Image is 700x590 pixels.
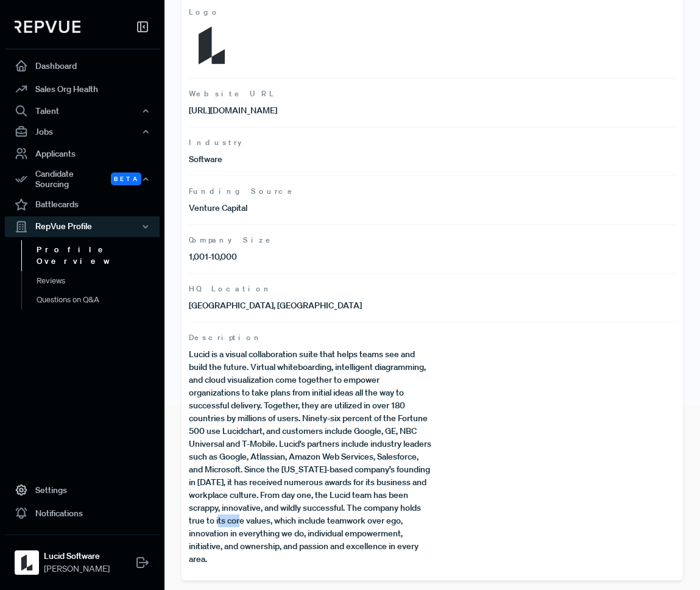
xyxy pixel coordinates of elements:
p: 1,001-10,000 [189,251,433,263]
button: RepVue Profile [5,216,160,237]
a: Applicants [5,142,160,165]
a: Battlecards [5,193,160,216]
strong: Lucid Software [44,550,110,563]
p: Lucid is a visual collaboration suite that helps teams see and build the future. Virtual whiteboa... [189,348,433,566]
img: Lucid Software [17,553,37,572]
span: [PERSON_NAME] [44,563,110,575]
span: Beta [111,172,141,185]
span: Logo [189,7,676,18]
span: Funding Source [189,186,676,197]
span: HQ Location [189,283,676,294]
img: RepVue [15,21,80,33]
span: Company Size [189,235,676,246]
img: Logo [189,23,235,68]
button: Talent [5,101,160,121]
p: [URL][DOMAIN_NAME] [189,104,433,117]
a: Lucid SoftwareLucid Software[PERSON_NAME] [5,535,160,580]
a: Notifications [5,502,160,525]
a: Dashboard [5,54,160,77]
span: Industry [189,137,676,148]
span: Description [189,332,676,343]
button: Jobs [5,121,160,142]
p: Software [189,153,433,166]
div: Candidate Sourcing [5,165,160,193]
a: Questions on Q&A [21,290,176,310]
a: Reviews [21,271,176,291]
button: Candidate Sourcing Beta [5,165,160,193]
p: Venture Capital [189,202,433,215]
span: Website URL [189,88,676,99]
a: Settings [5,478,160,502]
a: Sales Org Health [5,77,160,101]
p: [GEOGRAPHIC_DATA], [GEOGRAPHIC_DATA] [189,299,433,312]
a: Profile Overview [21,240,176,271]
